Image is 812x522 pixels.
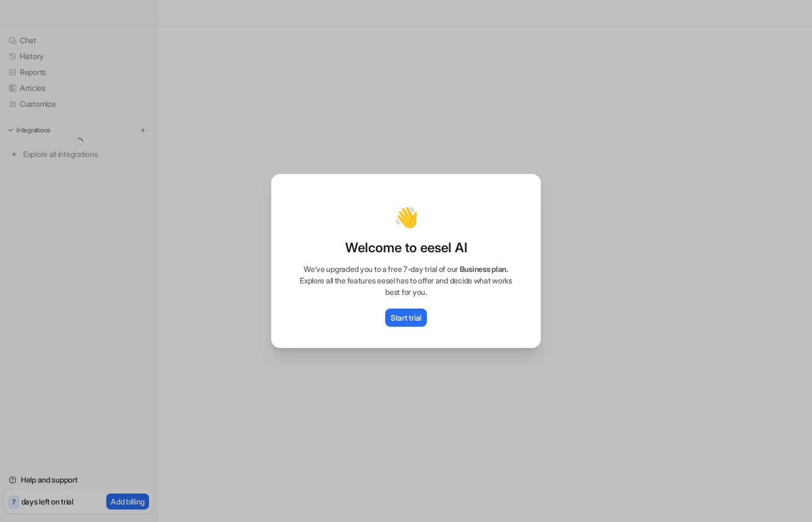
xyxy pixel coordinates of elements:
[385,309,427,327] button: Start trial
[284,275,528,298] p: Explore all the features eesel has to offer and decide what works best for you.
[394,206,419,228] p: 👋
[284,239,528,257] p: Welcome to eesel AI
[284,263,528,275] p: We’ve upgraded you to a free 7-day trial of our
[391,312,421,323] p: Start trial
[460,264,508,274] span: Business plan.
